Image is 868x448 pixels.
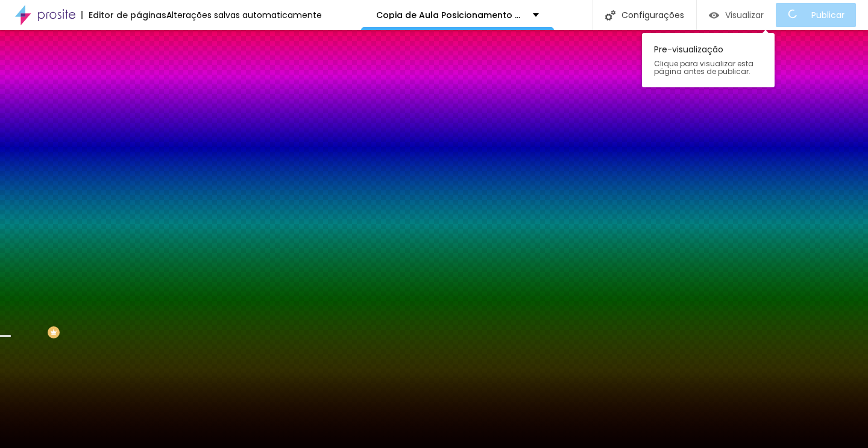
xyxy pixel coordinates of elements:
[811,10,844,20] span: Publicar
[697,3,776,27] button: Visualizar
[642,33,775,87] div: Pre-visualização
[654,60,763,75] span: Clique para visualizar esta página antes de publicar.
[725,10,764,20] span: Visualizar
[605,10,615,20] img: Icone
[166,11,322,19] div: Alterações salvas automaticamente
[709,10,719,20] img: view-1.svg
[776,3,856,27] button: Publicar
[376,11,524,19] p: Copia de Aula Posicionamento Modelo [PERSON_NAME]
[81,11,166,19] div: Editor de páginas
